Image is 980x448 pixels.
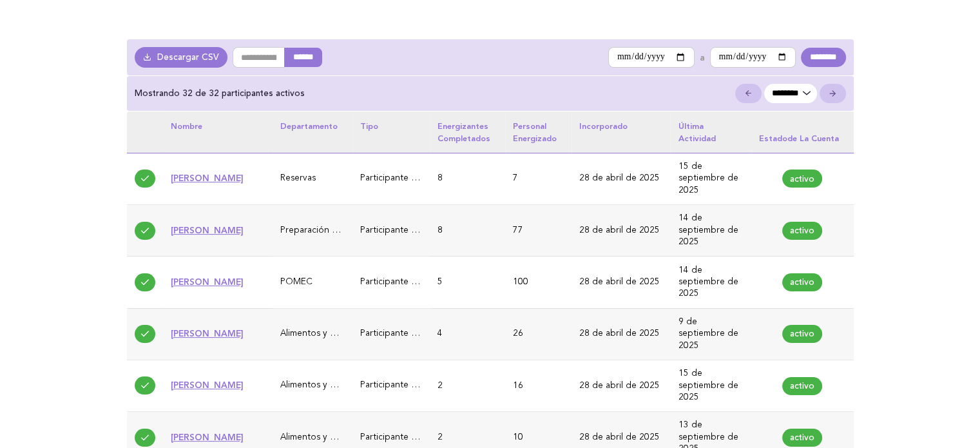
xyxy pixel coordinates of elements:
[280,121,338,131] font: Departamento
[790,380,814,391] font: activo
[280,329,363,338] font: Alimentos y bebidas
[579,329,660,338] font: 28 de abril de 2025
[171,277,244,287] a: [PERSON_NAME]
[579,121,628,131] font: Incorporado
[579,433,660,442] font: 28 de abril de 2025
[790,432,814,443] font: activo
[678,266,738,298] font: 14 de septiembre de 2025
[360,174,468,182] font: Participante de Energizers
[157,52,219,63] font: Descargar CSV
[513,278,528,286] font: 100
[437,329,443,338] font: 4
[437,174,443,182] font: 8
[678,318,738,350] font: 9 de septiembre de 2025
[790,328,814,339] font: activo
[360,226,468,235] font: Participante de Energizers
[135,47,228,68] a: Descargar CSV
[437,226,443,235] font: 8
[171,328,244,338] a: [PERSON_NAME]
[579,278,660,286] font: 28 de abril de 2025
[513,226,523,235] font: 77
[280,226,427,235] font: Preparación de alimentos y bebidas
[280,174,316,182] font: Reservas
[700,52,705,63] font: a
[437,278,443,286] font: 5
[513,121,546,131] font: Personal
[135,88,305,99] font: Mostrando 32 de 32 participantes activos
[437,133,490,143] font: completados
[790,277,814,287] font: activo
[513,433,523,442] font: 10
[360,329,468,338] font: Participante de Energizers
[678,162,738,195] font: 15 de septiembre de 2025
[678,214,738,246] font: 14 de septiembre de 2025
[790,225,814,236] font: activo
[678,369,738,402] font: 15 de septiembre de 2025
[437,381,443,389] font: 2
[513,174,518,182] font: 7
[759,133,787,143] font: Estado
[171,380,244,390] a: [PERSON_NAME]
[513,133,557,143] font: energizado
[171,121,202,131] font: Nombre
[360,278,468,286] font: Participante de Energizers
[360,433,468,442] font: Participante de Energizers
[280,278,312,286] font: POMEC
[678,133,716,143] font: actividad
[280,433,363,442] font: Alimentos y bebidas
[171,225,244,235] a: [PERSON_NAME]
[360,381,468,389] font: Participante de Energizers
[678,121,704,131] font: Última
[171,173,244,183] a: [PERSON_NAME]
[579,226,660,235] font: 28 de abril de 2025
[513,329,523,338] font: 26
[787,133,839,143] font: de la cuenta
[579,174,660,182] font: 28 de abril de 2025
[437,121,488,131] font: Energizantes
[171,432,244,442] a: [PERSON_NAME]
[513,381,523,389] font: 16
[790,173,814,184] font: activo
[437,433,443,442] font: 2
[579,381,660,389] font: 28 de abril de 2025
[360,121,378,131] font: Tipo
[280,381,363,389] font: Alimentos y bebidas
